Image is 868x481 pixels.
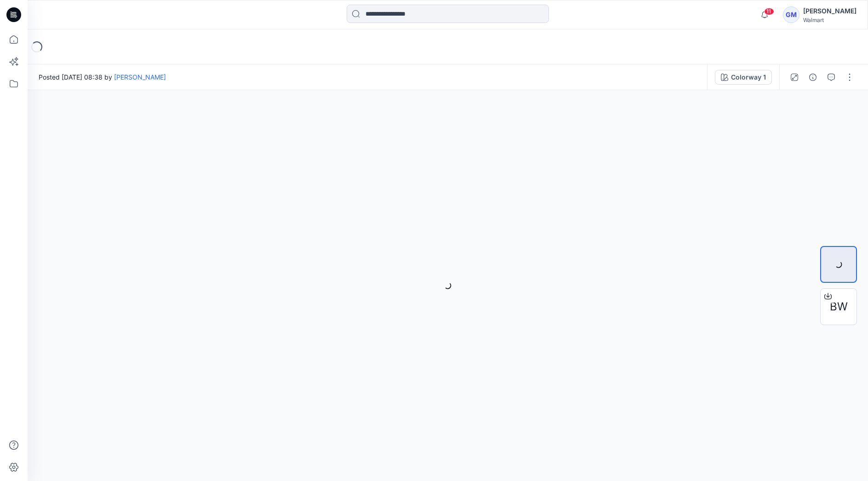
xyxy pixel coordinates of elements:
span: Posted [DATE] 08:38 by [39,72,166,82]
div: [PERSON_NAME] [803,6,857,17]
button: Colorway 1 [715,70,772,85]
span: BW [830,298,848,315]
div: GM [783,6,799,23]
a: [PERSON_NAME] [114,73,166,81]
div: Colorway 1 [731,72,766,82]
span: 11 [764,8,774,15]
div: Walmart [803,17,857,23]
button: Details [805,70,820,85]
